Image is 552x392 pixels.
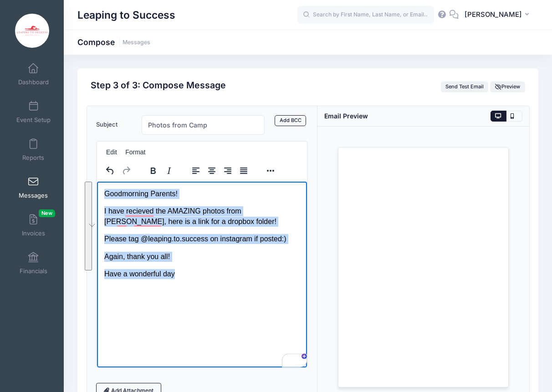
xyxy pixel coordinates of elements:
[12,209,55,241] a: InvoicesNew
[183,162,257,179] div: alignment
[275,115,306,126] a: Add BCC
[236,164,251,177] button: Justify
[125,148,145,156] span: Format
[12,58,55,90] a: Dashboard
[12,96,55,128] a: Event Setup
[16,116,51,124] span: Event Setup
[102,164,118,177] button: Undo
[20,267,47,275] span: Financials
[490,81,525,92] button: Preview
[91,80,226,91] h2: Step 3 of 3: Compose Message
[97,162,140,179] div: history
[142,115,265,135] input: Subject
[97,182,307,367] iframe: Rich Text Area
[123,39,150,46] a: Messages
[188,164,204,177] button: Align left
[12,247,55,279] a: Financials
[204,164,220,177] button: Align center
[465,10,522,20] span: [PERSON_NAME]
[106,148,117,156] span: Edit
[118,164,134,177] button: Redo
[19,192,48,199] span: Messages
[15,14,49,48] img: Leaping to Success
[39,209,55,217] span: New
[441,81,489,92] button: Send Test Email
[12,134,55,166] a: Reports
[92,115,137,135] label: Subject
[324,111,368,121] div: Email Preview
[12,172,55,204] a: Messages
[220,164,235,177] button: Align right
[140,162,183,179] div: formatting
[297,6,434,24] input: Search by First Name, Last Name, or Email...
[18,78,49,86] span: Dashboard
[495,83,521,90] span: Preview
[145,164,161,177] button: Bold
[22,229,45,237] span: Invoices
[22,154,44,162] span: Reports
[77,37,150,47] h1: Compose
[459,5,538,25] button: [PERSON_NAME]
[263,164,278,177] button: Reveal or hide additional toolbar items
[77,5,175,25] h1: Leaping to Success
[161,164,177,177] button: Italic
